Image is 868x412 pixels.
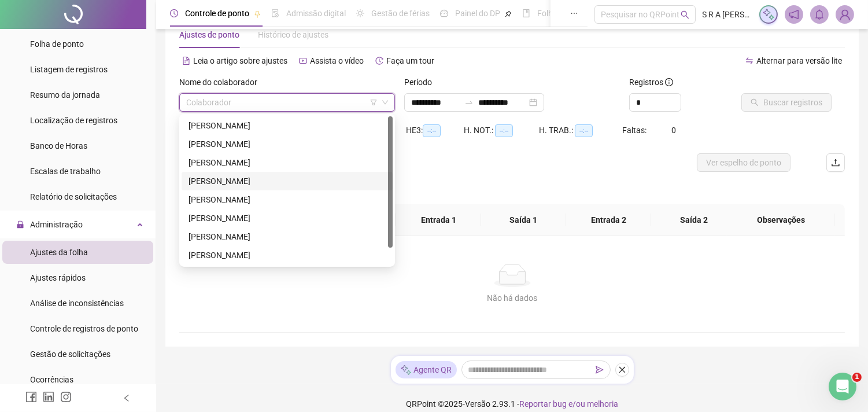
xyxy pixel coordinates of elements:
span: Ajustes rápidos [30,273,86,282]
span: file-done [271,9,279,17]
th: Entrada 1 [396,204,481,236]
span: lock [16,220,24,229]
div: JOEL ANTONIO DUARTE DA COSTA [182,172,393,190]
th: Saída 1 [481,204,566,236]
span: Histórico de ajustes [258,30,328,39]
span: filter [370,99,377,106]
span: Assista o vídeo [310,56,364,65]
img: sparkle-icon.fc2bf0ac1784a2077858766a79e2daf3.svg [400,364,412,376]
span: --:-- [423,124,441,137]
div: H. NOT.: [464,124,539,137]
span: Gestão de férias [371,9,430,18]
span: Faltas: [622,126,648,135]
span: Versão [465,399,490,409]
div: MATEUS ALMEIDA COSTA [182,227,393,246]
span: ellipsis [570,9,578,17]
button: Buscar registros [741,93,832,112]
span: history [375,57,383,65]
span: dashboard [440,9,448,17]
span: notification [789,9,799,20]
span: Administração [30,220,83,229]
span: Relatório de solicitações [30,192,117,201]
div: HE 3: [406,124,464,137]
div: JOVANE GOUDINHO DA COSTA [182,190,393,209]
span: facebook [25,391,37,403]
span: pushpin [254,10,261,17]
span: down [382,99,389,106]
div: [PERSON_NAME] [189,138,386,150]
span: sun [356,9,364,17]
span: clock-circle [170,9,178,17]
div: GABRIEL WENDERSON FRANCA CARDOSO [182,135,393,153]
span: file-text [182,57,190,65]
span: S R A [PERSON_NAME] [703,8,753,21]
span: Análise de inconsistências [30,299,124,308]
label: Nome do colaborador [179,76,265,89]
span: Ocorrências [30,375,73,384]
span: to [464,98,474,107]
span: Localização de registros [30,116,117,125]
span: Controle de registros de ponto [30,324,138,333]
span: Banco de Horas [30,141,87,150]
div: [PERSON_NAME] [189,156,386,169]
span: left [123,394,131,402]
span: Ajustes de ponto [179,30,239,39]
div: JAILSON DA SILVA ARAUJO [182,153,393,172]
span: Ajustes da folha [30,248,88,257]
span: Registros [629,76,673,89]
div: AUGUSTO SÉRGIO DA CUNHA [182,116,393,135]
span: pushpin [505,10,512,17]
span: Painel do DP [455,9,500,18]
span: swap-right [464,98,474,107]
th: Saída 2 [651,204,736,236]
label: Período [404,76,439,89]
th: Observações [727,204,835,236]
span: --:-- [575,124,593,137]
div: Não há dados [193,292,831,304]
span: Leia o artigo sobre ajustes [193,56,287,65]
span: Observações [736,214,826,226]
span: swap [745,57,754,65]
span: 1 [852,373,862,382]
span: Resumo da jornada [30,90,100,100]
span: Admissão digital [286,9,346,18]
div: [PERSON_NAME] [189,230,386,243]
iframe: Intercom live chat [829,373,856,400]
span: Escalas de trabalho [30,167,101,176]
span: send [596,366,604,374]
span: search [681,10,689,19]
span: close [618,366,626,374]
th: Entrada 2 [566,204,651,236]
span: Faça um tour [386,56,434,65]
img: 52793 [836,6,854,23]
span: --:-- [495,124,513,137]
span: Controle de ponto [185,9,249,18]
span: info-circle [665,78,673,86]
span: bell [814,9,825,20]
div: H. TRAB.: [539,124,622,137]
span: Folha de ponto [30,39,84,49]
span: book [522,9,530,17]
img: sparkle-icon.fc2bf0ac1784a2077858766a79e2daf3.svg [762,8,775,21]
div: [PERSON_NAME] [189,249,386,262]
div: [PERSON_NAME] [189,119,386,132]
span: 0 [671,126,676,135]
div: LUCIVALDO RIBEIRO SALDANHA [182,209,393,227]
span: instagram [60,391,72,403]
div: REGINALDO VALADARES BORGES [182,246,393,264]
span: Folha de pagamento [537,9,611,18]
span: upload [831,158,840,167]
span: youtube [299,57,307,65]
span: Alternar para versão lite [756,56,842,65]
button: Ver espelho de ponto [697,153,791,172]
span: Gestão de solicitações [30,350,110,359]
div: Agente QR [396,361,457,378]
span: Reportar bug e/ou melhoria [519,399,618,409]
span: linkedin [43,391,54,403]
div: [PERSON_NAME] [189,212,386,225]
div: [PERSON_NAME] [189,193,386,206]
span: Listagem de registros [30,65,108,74]
div: [PERSON_NAME] [189,175,386,187]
